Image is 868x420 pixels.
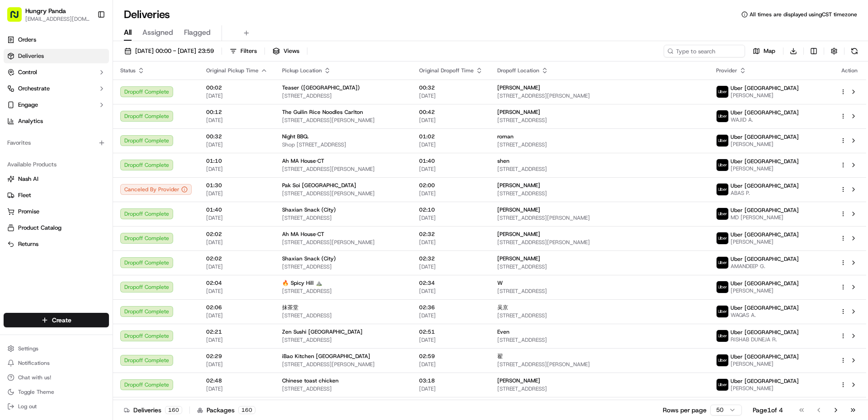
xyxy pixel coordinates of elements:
[419,328,483,335] span: 02:51
[206,288,268,295] span: [DATE]
[206,182,268,189] span: 01:30
[4,400,109,413] button: Log out
[282,133,309,140] span: Night BBQ.
[497,377,540,384] span: [PERSON_NAME]
[731,353,799,360] span: Uber [GEOGRAPHIC_DATA]
[4,386,109,398] button: Toggle Theme
[282,165,405,173] span: [STREET_ADDRESS][PERSON_NAME]
[282,157,324,165] span: Ah MA House·CT
[18,240,38,248] span: Returns
[18,403,37,410] span: Log out
[206,84,268,91] span: 00:02
[419,133,483,140] span: 01:02
[282,312,405,319] span: [STREET_ADDRESS]
[282,190,405,197] span: [STREET_ADDRESS][PERSON_NAME]
[497,312,702,319] span: [STREET_ADDRESS]
[419,157,483,165] span: 01:40
[282,279,322,287] span: 🔥 Spicy Hill ⛰️
[18,388,54,396] span: Toggle Theme
[7,208,105,216] a: Promise
[241,47,257,55] span: Filters
[206,263,268,270] span: [DATE]
[206,92,268,99] span: [DATE]
[206,214,268,222] span: [DATE]
[717,110,728,122] img: uber-new-logo.jpeg
[206,279,268,287] span: 02:04
[731,385,799,392] span: [PERSON_NAME]
[282,255,336,262] span: Shaxian Snack (City)
[25,15,90,23] button: [EMAIL_ADDRESS][DOMAIN_NAME]
[731,116,799,123] span: WAJID A.
[7,191,105,199] a: Fleet
[282,84,360,91] span: Teaser ([GEOGRAPHIC_DATA])
[750,11,857,18] span: All times are displayed using CST timezone
[497,328,509,335] span: Even
[206,165,268,173] span: [DATE]
[206,133,268,140] span: 00:32
[419,165,483,173] span: [DATE]
[419,353,483,360] span: 02:59
[52,316,71,325] span: Create
[4,33,109,47] a: Orders
[282,117,405,124] span: [STREET_ADDRESS][PERSON_NAME]
[731,92,799,99] span: [PERSON_NAME]
[497,92,702,99] span: [STREET_ADDRESS][PERSON_NAME]
[4,221,109,235] button: Product Catalog
[4,4,94,25] button: Hungry Panda[EMAIL_ADDRESS][DOMAIN_NAME]
[717,379,728,391] img: uber-new-logo.jpeg
[18,101,38,109] span: Engage
[419,279,483,287] span: 02:34
[731,207,799,214] span: Uber [GEOGRAPHIC_DATA]
[282,328,363,335] span: Zen Sushi [GEOGRAPHIC_DATA]
[497,288,702,295] span: [STREET_ADDRESS]
[4,81,109,96] button: Orchestrate
[731,165,799,172] span: [PERSON_NAME]
[206,206,268,213] span: 01:40
[497,165,702,173] span: [STREET_ADDRESS]
[497,385,702,392] span: [STREET_ADDRESS]
[4,313,109,327] button: Create
[731,304,799,311] span: Uber [GEOGRAPHIC_DATA]
[497,255,540,262] span: [PERSON_NAME]
[663,406,707,415] p: Rows per page
[419,67,474,74] span: Original Dropoff Time
[206,67,259,74] span: Original Pickup Time
[25,6,66,15] span: Hungry Panda
[206,328,268,335] span: 02:21
[731,231,799,238] span: Uber [GEOGRAPHIC_DATA]
[282,385,405,392] span: [STREET_ADDRESS]
[120,184,192,195] button: Canceled By Provider
[4,98,109,112] button: Engage
[135,47,214,55] span: [DATE] 00:00 - [DATE] 23:59
[282,239,405,246] span: [STREET_ADDRESS][PERSON_NAME]
[419,304,483,311] span: 02:36
[497,304,508,311] span: 吴京
[764,47,775,55] span: Map
[282,288,405,295] span: [STREET_ADDRESS]
[419,109,483,116] span: 00:42
[206,385,268,392] span: [DATE]
[731,280,799,287] span: Uber [GEOGRAPHIC_DATA]
[497,336,702,344] span: [STREET_ADDRESS]
[497,182,540,189] span: [PERSON_NAME]
[419,312,483,319] span: [DATE]
[419,206,483,213] span: 02:10
[206,353,268,360] span: 02:29
[4,172,109,186] button: Nash AI
[497,109,540,116] span: [PERSON_NAME]
[497,263,702,270] span: [STREET_ADDRESS]
[497,67,539,74] span: Dropoff Location
[419,263,483,270] span: [DATE]
[18,345,38,352] span: Settings
[165,406,182,414] div: 160
[731,263,799,270] span: AMANDEEP G.
[18,374,51,381] span: Chat with us!
[18,224,61,232] span: Product Catalog
[419,231,483,238] span: 02:32
[731,214,799,221] span: MD [PERSON_NAME]
[197,406,255,415] div: Packages
[717,232,728,244] img: uber-new-logo.jpeg
[206,190,268,197] span: [DATE]
[120,45,218,57] button: [DATE] 00:00 - [DATE] 23:59
[497,117,702,124] span: [STREET_ADDRESS]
